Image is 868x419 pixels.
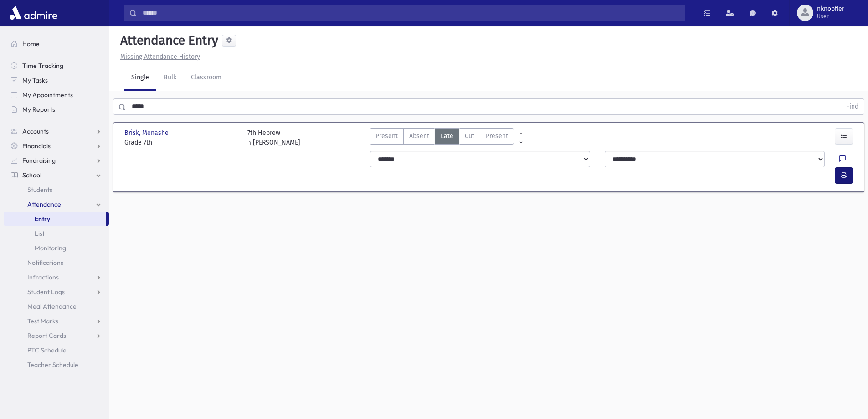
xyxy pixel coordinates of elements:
[4,285,109,299] a: Student Logs
[247,128,300,147] div: 7th Hebrew ר [PERSON_NAME]
[184,65,229,91] a: Classroom
[4,153,109,168] a: Fundraising
[465,131,474,141] span: Cut
[4,226,109,241] a: List
[35,215,50,223] span: Entry
[22,127,49,135] span: Accounts
[441,131,453,141] span: Late
[27,273,59,281] span: Infractions
[124,128,170,138] span: Brisk, Menashe
[22,62,63,70] span: Time Tracking
[117,33,218,48] h5: Attendance Entry
[22,156,56,165] span: Fundraising
[27,186,52,194] span: Students
[409,131,429,141] span: Absent
[137,5,685,21] input: Search
[370,128,514,147] div: AttTypes
[22,91,73,99] span: My Appointments
[4,357,109,372] a: Teacher Schedule
[4,58,109,73] a: Time Tracking
[22,171,41,179] span: School
[375,131,398,141] span: Present
[4,88,109,102] a: My Appointments
[35,244,66,252] span: Monitoring
[22,76,48,84] span: My Tasks
[27,259,63,267] span: Notifications
[4,182,109,197] a: Students
[27,317,58,325] span: Test Marks
[7,4,60,22] img: AdmirePro
[817,5,844,13] span: nknopfler
[4,212,106,226] a: Entry
[4,73,109,88] a: My Tasks
[27,361,78,369] span: Teacher Schedule
[156,65,184,91] a: Bulk
[4,124,109,139] a: Accounts
[4,197,109,212] a: Attendance
[27,302,77,310] span: Meal Attendance
[486,131,508,141] span: Present
[4,328,109,343] a: Report Cards
[4,314,109,328] a: Test Marks
[4,168,109,182] a: School
[35,229,45,238] span: List
[4,102,109,117] a: My Reports
[27,288,65,296] span: Student Logs
[27,346,67,354] span: PTC Schedule
[817,13,844,20] span: User
[4,270,109,285] a: Infractions
[22,105,55,114] span: My Reports
[4,299,109,314] a: Meal Attendance
[4,343,109,357] a: PTC Schedule
[124,65,156,91] a: Single
[4,36,109,51] a: Home
[22,142,51,150] span: Financials
[4,255,109,270] a: Notifications
[841,99,864,114] button: Find
[124,138,238,147] span: Grade 7th
[4,241,109,255] a: Monitoring
[27,331,66,340] span: Report Cards
[120,53,200,61] u: Missing Attendance History
[4,139,109,153] a: Financials
[27,200,61,208] span: Attendance
[22,40,40,48] span: Home
[117,53,200,61] a: Missing Attendance History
